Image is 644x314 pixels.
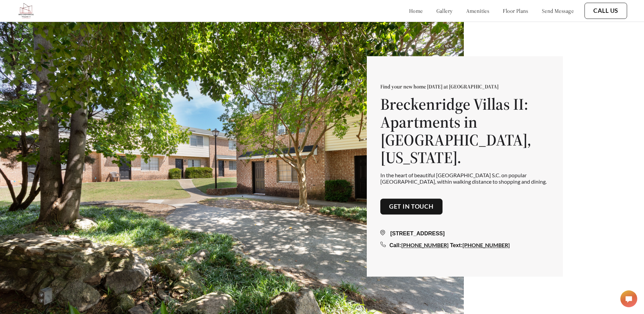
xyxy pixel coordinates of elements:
[593,7,618,15] a: Call Us
[436,7,453,14] a: gallery
[585,3,627,19] button: Call Us
[409,7,423,14] a: home
[450,243,462,248] span: Text:
[380,199,443,215] button: Get in touch
[380,172,549,185] p: In the heart of beautiful [GEOGRAPHIC_DATA] S.C. on popular [GEOGRAPHIC_DATA], within walking dis...
[401,242,449,248] a: [PHONE_NUMBER]
[380,95,549,166] h1: Breckenridge Villas II: Apartments in [GEOGRAPHIC_DATA], [US_STATE].
[380,83,549,90] p: Find your new home [DATE] at [GEOGRAPHIC_DATA]
[542,7,574,14] a: send message
[503,7,528,14] a: floor plans
[389,243,401,248] span: Call:
[380,230,549,238] div: [STREET_ADDRESS]
[462,242,510,248] a: [PHONE_NUMBER]
[17,2,35,20] img: bv2_logo.png
[466,7,490,14] a: amenities
[389,203,434,210] a: Get in touch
